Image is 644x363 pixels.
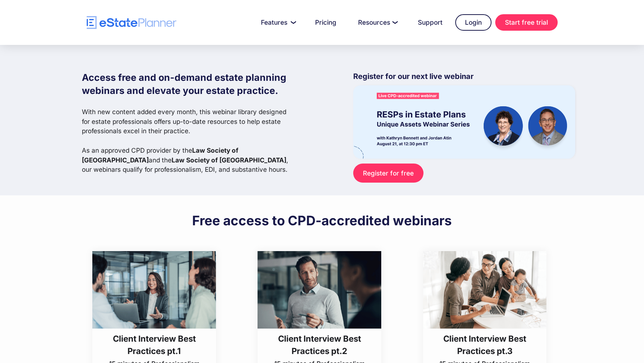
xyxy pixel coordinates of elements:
[409,15,452,30] a: Support
[82,146,238,164] strong: Law Society of [GEOGRAPHIC_DATA]
[495,14,558,31] a: Start free trial
[268,332,371,357] h3: Client Interview Best Practices pt.2
[349,15,405,30] a: Resources
[103,332,206,357] h3: Client Interview Best Practices pt.1
[353,85,575,158] img: eState Academy webinar
[172,156,286,164] strong: Law Society of [GEOGRAPHIC_DATA]
[252,15,302,30] a: Features
[87,16,176,29] a: home
[353,71,575,85] p: Register for our next live webinar
[353,164,423,183] a: Register for free
[433,332,536,357] h3: Client Interview Best Practices pt.3
[82,107,294,174] p: With new content added every month, this webinar library designed for estate professionals offers...
[82,71,294,97] h1: Access free and on-demand estate planning webinars and elevate your estate practice.
[455,14,492,31] a: Login
[306,15,345,30] a: Pricing
[192,212,452,229] h2: Free access to CPD-accredited webinars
